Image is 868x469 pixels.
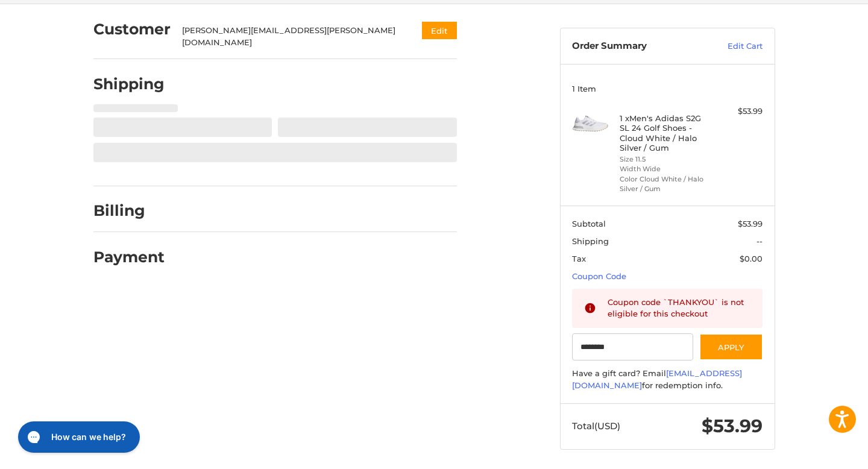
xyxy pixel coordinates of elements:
input: Gift Certificate or Coupon Code [572,333,693,360]
h3: 1 Item [572,84,763,93]
div: Coupon code `THANKYOU` is not eligible for this checkout [608,297,751,320]
span: Total (USD) [572,420,620,432]
button: Apply [699,333,763,360]
span: -- [756,236,763,246]
a: Edit Cart [702,40,763,52]
h2: Shipping [93,75,165,93]
button: Edit [422,22,457,39]
div: Have a gift card? Email for redemption info. [572,368,763,391]
li: Size 11.5 [620,154,712,165]
span: $0.00 [740,254,763,263]
iframe: Google Customer Reviews [769,436,868,469]
h4: 1 x Men's Adidas S2G SL 24 Golf Shoes - Cloud White / Halo Silver / Gum [620,113,712,153]
span: $53.99 [738,219,763,228]
h2: Billing [93,201,164,220]
a: [EMAIL_ADDRESS][DOMAIN_NAME] [572,368,742,390]
span: Subtotal [572,219,606,228]
li: Color Cloud White / Halo Silver / Gum [620,174,712,194]
li: Width Wide [620,164,712,174]
h3: Order Summary [572,40,702,52]
div: $53.99 [715,105,763,118]
a: Coupon Code [572,271,626,281]
span: Shipping [572,236,609,246]
iframe: Gorgias live chat messenger [12,417,143,457]
h2: Customer [93,20,171,39]
div: [PERSON_NAME][EMAIL_ADDRESS][PERSON_NAME][DOMAIN_NAME] [182,25,398,48]
span: $53.99 [702,415,763,437]
span: Tax [572,254,586,263]
h2: Payment [93,248,165,266]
